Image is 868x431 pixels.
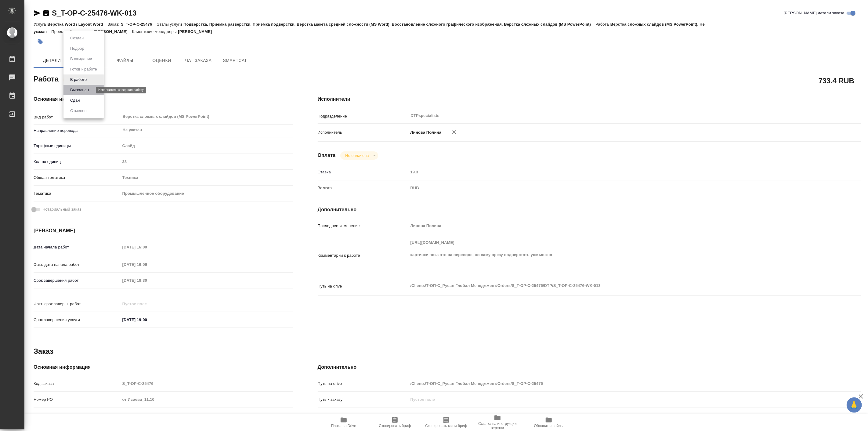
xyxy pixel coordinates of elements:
[68,35,85,42] button: Создан
[68,56,94,62] button: В ожидании
[68,66,99,73] button: Готов к работе
[68,76,89,83] button: В работе
[68,45,86,52] button: Подбор
[68,97,81,104] button: Сдан
[68,107,89,114] button: Отменен
[68,87,91,93] button: Выполнен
